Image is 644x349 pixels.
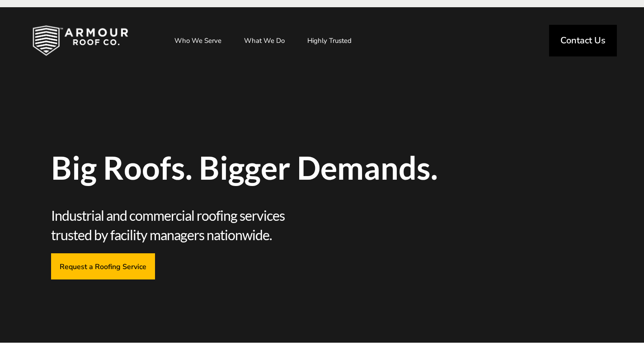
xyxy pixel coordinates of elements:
a: Request a Roofing Service [51,253,155,279]
a: What We Do [235,29,294,52]
a: Contact Us [549,25,617,56]
span: Big Roofs. Bigger Demands. [51,152,453,183]
a: Who We Serve [165,29,230,52]
span: Industrial and commercial roofing services trusted by facility managers nationwide. [51,206,319,244]
span: Contact Us [560,36,606,45]
img: Industrial and Commercial Roofing Company | Armour Roof Co. [18,18,143,63]
a: Highly Trusted [298,29,361,52]
span: Request a Roofing Service [60,262,146,270]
